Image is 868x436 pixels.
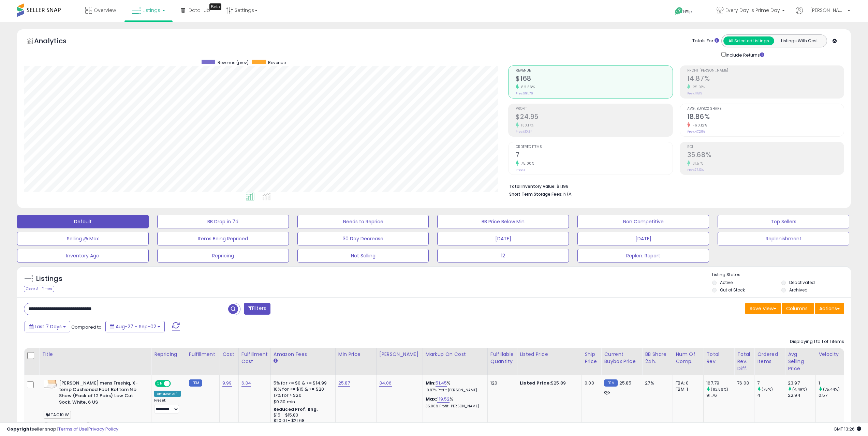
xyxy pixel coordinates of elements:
[516,151,672,160] h2: 7
[509,182,839,190] li: $1,199
[379,380,392,387] a: 34.06
[426,404,482,409] p: 35.06% Profit [PERSON_NAME]
[423,348,487,375] th: The percentage added to the cost of goods (COGS) that forms the calculator for Min & Max prices.
[604,379,617,387] small: FBM
[209,3,221,10] div: Tooltip anchor
[519,85,535,90] small: 82.86%
[274,418,330,424] div: $20.01 - $21.68
[7,426,118,433] div: seller snap | |
[711,387,728,392] small: (82.86%)
[692,38,719,44] div: Totals For
[604,351,639,365] div: Current Buybox Price
[437,215,569,228] button: BB Price Below Min
[585,351,598,365] div: Ship Price
[563,191,572,197] span: N/A
[241,380,251,387] a: 6.34
[143,7,160,14] span: Listings
[437,249,569,262] button: 12
[687,113,844,122] h2: 18.86%
[819,392,846,399] div: 0.57
[338,351,373,358] div: Min Price
[241,351,268,365] div: Fulfillment Cost
[157,232,289,245] button: Items Being Repriced
[58,426,87,432] a: Terms of Use
[725,7,780,14] span: Every Day is Prime Day
[687,168,704,172] small: Prev: 27.13%
[823,387,840,392] small: (75.44%)
[274,380,330,386] div: 5% for >= $0 & <= $14.99
[94,7,116,14] span: Overview
[789,280,815,285] label: Deactivated
[762,387,773,392] small: (75%)
[44,411,71,419] span: LTAC10.W
[782,303,814,314] button: Columns
[577,232,709,245] button: [DATE]
[516,75,672,84] h2: $168
[687,75,844,84] h2: 14.87%
[786,305,808,312] span: Columns
[436,380,447,387] a: 51.45
[737,380,749,386] div: 76.03
[720,280,733,285] label: Active
[585,380,596,386] div: 0.00
[805,7,845,14] span: Hi [PERSON_NAME]
[426,396,438,402] b: Max:
[645,351,670,365] div: BB Share 24h.
[687,69,844,73] span: Profit [PERSON_NAME]
[25,321,70,332] button: Last 7 Days
[683,9,692,15] span: Help
[274,351,333,358] div: Amazon Fees
[519,123,534,128] small: 130.17%
[44,380,57,389] img: 41qlQAjneEL._SL40_.jpg
[516,69,672,73] span: Revenue
[34,36,80,47] h5: Analytics
[687,107,844,111] span: Avg. Buybox Share
[24,286,54,292] div: Clear All Filters
[819,380,846,386] div: 1
[490,351,514,365] div: Fulfillable Quantity
[788,392,815,399] div: 22.94
[17,232,149,245] button: Selling @ Max
[297,249,429,262] button: Not Selling
[819,351,843,358] div: Velocity
[59,380,142,407] b: [PERSON_NAME] mens Freshiq, X-temp Cushioned Foot Bottom No Show (Pack of 12 Pairs) Low Cut Sock,...
[274,412,330,418] div: $15 - $15.83
[676,386,698,392] div: FBM: 1
[757,351,782,365] div: Ordered Items
[58,422,84,427] a: B005BSWXRO
[520,351,579,358] div: Listed Price
[244,303,270,315] button: Filters
[154,391,181,397] div: Amazon AI *
[670,2,706,22] a: Help
[577,249,709,262] button: Replen. Report
[687,151,844,160] h2: 35.68%
[274,399,330,405] div: $0.30 min
[757,380,785,386] div: 7
[723,36,774,45] button: All Selected Listings
[437,396,450,403] a: 119.52
[170,381,181,387] span: OFF
[757,392,785,399] div: 4
[687,91,702,95] small: Prev: 11.81%
[718,215,849,228] button: Top Sellers
[17,249,149,262] button: Inventory Age
[509,191,562,197] b: Short Term Storage Fees:
[516,145,672,149] span: Ordered Items
[788,351,813,372] div: Avg Selling Price
[706,392,734,399] div: 91.76
[796,7,850,22] a: Hi [PERSON_NAME]
[156,381,164,387] span: ON
[815,303,844,314] button: Actions
[520,380,551,386] b: Listed Price:
[426,380,482,393] div: %
[297,232,429,245] button: 30 Day Decrease
[42,351,148,358] div: Title
[745,303,781,314] button: Save View
[490,380,512,386] div: 120
[157,215,289,228] button: BB Drop in 7d
[790,339,844,345] div: Displaying 1 to 1 of 1 items
[17,215,149,228] button: Default
[154,351,183,358] div: Repricing
[516,130,532,134] small: Prev: $10.84
[516,107,672,111] span: Profit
